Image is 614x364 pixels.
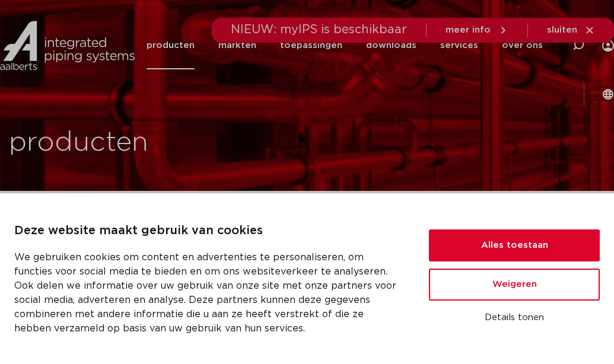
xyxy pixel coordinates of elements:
[14,222,400,241] p: Deze website maakt gebruik van cookies
[429,229,600,261] button: Alles toestaan
[446,25,491,34] span: meer info
[440,21,478,69] a: services
[429,269,600,301] button: Weigeren
[446,25,508,36] a: meer info
[280,21,342,69] a: toepassingen
[231,24,407,36] span: NIEUW: myIPS is beschikbaar
[602,21,614,69] div: my IPS
[547,25,577,34] span: sluiten
[147,21,195,69] a: producten
[502,21,543,69] a: over ons
[9,124,148,162] h1: producten
[14,250,400,336] p: We gebruiken cookies om content en advertenties te personaliseren, om functies voor social media ...
[547,25,595,36] a: sluiten
[366,21,416,69] a: downloads
[147,21,543,69] nav: Menu
[218,21,256,69] a: markten
[429,308,600,328] button: Details tonen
